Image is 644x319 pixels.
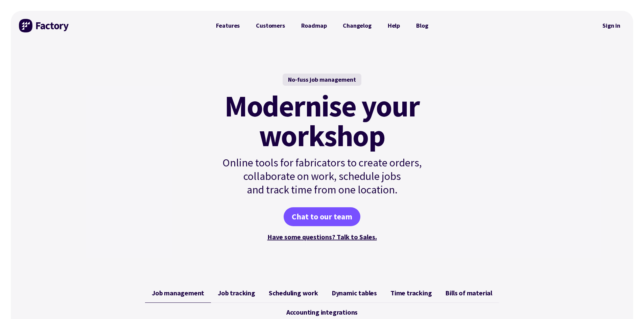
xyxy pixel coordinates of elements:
[332,289,377,297] span: Dynamic tables
[218,289,255,297] span: Job tracking
[152,289,204,297] span: Job management
[283,74,361,86] div: No-fuss job management
[335,19,379,32] a: Changelog
[19,19,70,32] img: Factory
[269,289,318,297] span: Scheduling work
[267,233,377,241] a: Have some questions? Talk to Sales.
[248,19,293,32] a: Customers
[390,289,432,297] span: Time tracking
[284,207,360,226] a: Chat to our team
[224,91,420,151] mark: Modernise your workshop
[598,18,625,33] a: Sign in
[286,308,358,316] span: Accounting integrations
[445,289,492,297] span: Bills of material
[208,156,436,196] p: Online tools for fabricators to create orders, collaborate on work, schedule jobs and track time ...
[598,18,625,33] nav: Secondary Navigation
[208,19,436,32] nav: Primary Navigation
[380,19,408,32] a: Help
[293,19,335,32] a: Roadmap
[208,19,248,32] a: Features
[408,19,436,32] a: Blog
